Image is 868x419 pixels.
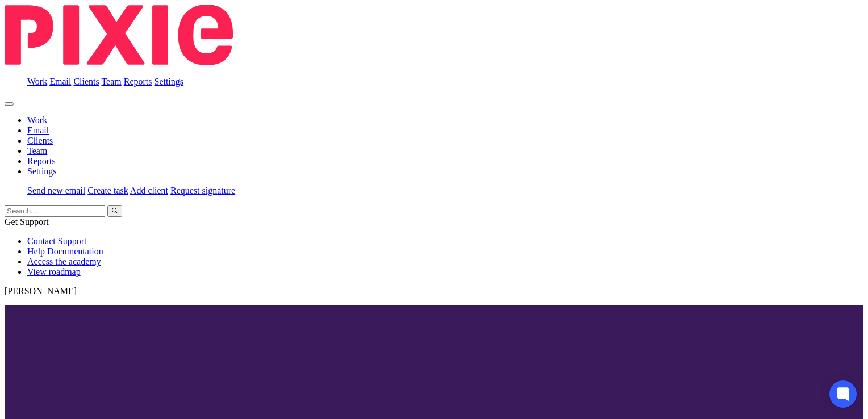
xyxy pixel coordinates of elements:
[27,136,53,145] a: Clients
[27,186,85,195] a: Send new email
[124,77,152,86] a: Reports
[73,77,99,86] a: Clients
[130,186,168,195] a: Add client
[5,217,49,227] span: Get Support
[5,286,863,296] p: [PERSON_NAME]
[27,156,56,166] a: Reports
[27,257,101,266] a: Access the academy
[5,205,105,217] input: Search
[27,125,49,135] a: Email
[27,166,57,176] a: Settings
[27,236,86,246] a: Contact Support
[27,146,47,156] a: Team
[5,5,233,65] img: Pixie
[170,186,235,195] a: Request signature
[49,77,71,86] a: Email
[87,186,128,195] a: Create task
[27,246,103,256] a: Help Documentation
[27,77,47,86] a: Work
[101,77,121,86] a: Team
[27,115,47,125] a: Work
[107,205,122,217] button: Search
[155,77,184,86] a: Settings
[27,267,81,276] a: View roadmap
